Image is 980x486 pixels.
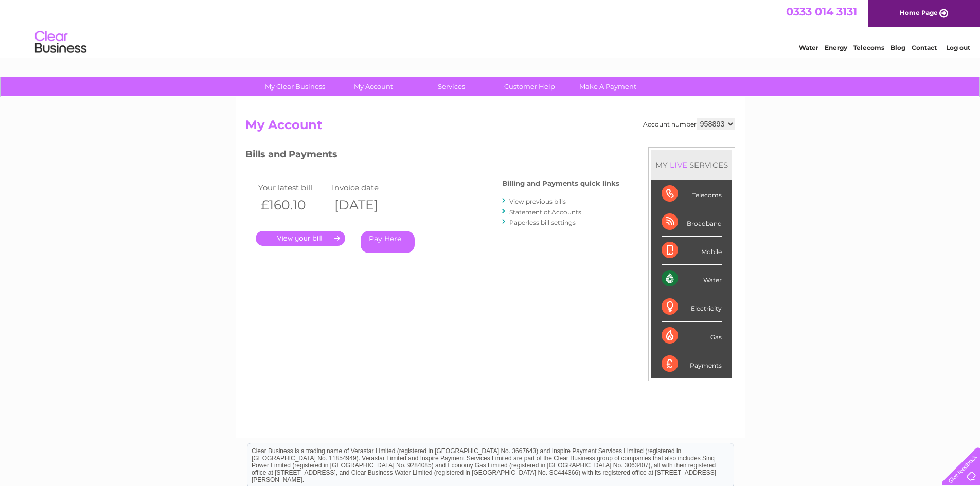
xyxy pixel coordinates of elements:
[329,194,403,215] th: [DATE]
[331,77,416,96] a: My Account
[487,77,572,96] a: Customer Help
[565,77,650,96] a: Make A Payment
[662,293,722,321] div: Electricity
[256,194,330,215] th: £160.10
[253,77,337,96] a: My Clear Business
[890,44,905,51] a: Blog
[662,350,722,378] div: Payments
[662,265,722,293] div: Water
[502,179,619,187] h4: Billing and Payments quick links
[946,44,970,51] a: Log out
[256,181,330,194] td: Your latest bill
[662,208,722,237] div: Broadband
[256,231,345,246] a: .
[912,44,937,51] a: Contact
[509,208,581,216] a: Statement of Accounts
[247,6,734,50] div: Clear Business is a trading name of Verastar Limited (registered in [GEOGRAPHIC_DATA] No. 3667643...
[329,181,403,194] td: Invoice date
[662,180,722,208] div: Telecoms
[34,27,87,58] img: logo.png
[853,44,884,51] a: Telecoms
[361,231,415,253] a: Pay Here
[825,44,847,51] a: Energy
[786,5,857,18] a: 0333 014 3131
[509,197,566,205] a: View previous bills
[245,147,619,165] h3: Bills and Payments
[651,150,732,179] div: MY SERVICES
[662,237,722,265] div: Mobile
[245,118,735,137] h2: My Account
[409,77,494,96] a: Services
[799,44,818,51] a: Water
[668,160,689,170] div: LIVE
[509,219,576,226] a: Paperless bill settings
[643,118,735,130] div: Account number
[662,322,722,350] div: Gas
